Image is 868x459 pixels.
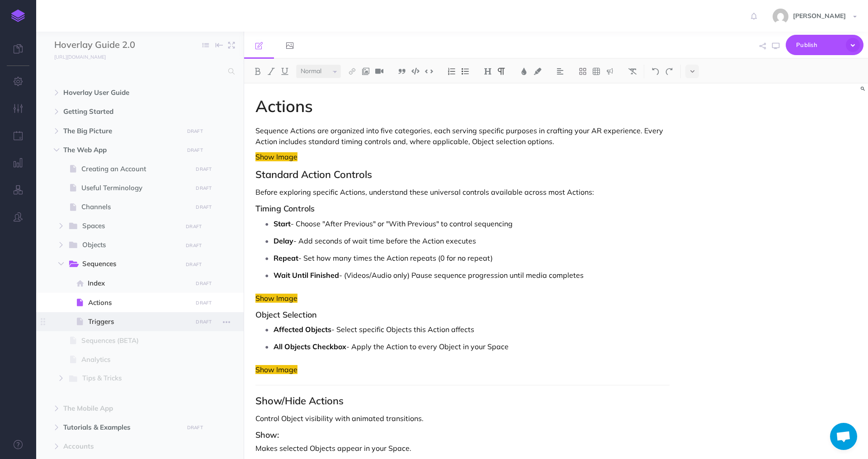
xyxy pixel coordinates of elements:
[274,342,346,351] strong: All Objects Checkbox
[255,187,670,197] p: Before exploring specific Actions, understand these universal controls available across most Acti...
[274,268,670,282] p: - (Videos/Audio only) Pause sequence progression until media completes
[193,202,215,212] button: DRAFT
[36,52,115,61] a: [URL][DOMAIN_NAME]
[183,240,205,251] button: DRAFT
[63,106,178,117] span: Getting Started
[773,9,788,24] img: 77ccc8640e6810896caf63250b60dd8b.jpg
[63,145,178,155] span: The Web App
[255,443,670,454] p: Makes selected Objects appear in your Space.
[255,169,670,180] h2: Standard Action Controls
[255,310,670,319] h3: Object Selection
[88,297,189,308] span: Actions
[184,422,206,433] button: DRAFT
[274,271,339,280] strong: Wait Until Finished
[81,335,189,346] span: Sequences (BETA)
[193,164,215,174] button: DRAFT
[274,340,670,353] p: - Apply the Action to every Object in your Space
[348,68,356,75] img: Link button
[830,423,857,450] div: Open chat
[786,35,863,55] button: Publish
[651,68,660,75] img: Undo
[255,204,670,213] h3: Timing Controls
[196,166,212,172] small: DRAFT
[63,403,178,414] span: The Mobile App
[82,373,176,384] span: Tips & Tricks
[193,298,215,308] button: DRAFT
[267,68,275,75] img: Italic button
[255,431,670,440] h3: Show:
[186,224,202,229] small: DRAFT
[274,236,293,245] strong: Delay
[788,12,850,20] span: [PERSON_NAME]
[186,262,202,267] small: DRAFT
[81,201,189,212] span: Channels
[187,425,203,431] small: DRAFT
[183,221,205,232] button: DRAFT
[255,152,297,161] span: Show Image
[255,365,297,374] span: Show Image
[461,68,469,75] img: Unordered list button
[398,68,406,75] img: Blockquote button
[274,253,298,262] strong: Repeat
[362,68,370,75] img: Add image button
[82,258,176,270] span: Sequences
[497,68,505,75] img: Paragraph button
[196,204,212,210] small: DRAFT
[186,243,202,248] small: DRAFT
[183,259,205,270] button: DRAFT
[88,316,189,327] span: Triggers
[187,147,203,153] small: DRAFT
[254,68,262,75] img: Bold button
[255,125,670,147] p: Sequence Actions are organized into five categories, each serving specific purposes in crafting y...
[187,128,203,134] small: DRAFT
[63,87,178,98] span: Hoverlay User Guide
[274,323,670,336] p: - Select specific Objects this Action affects
[88,278,189,289] span: Index
[375,68,383,75] img: Add video button
[274,234,670,248] p: - Add seconds of wait time before the Action executes
[255,413,670,424] p: Control Object visibility with animated transitions.
[193,317,215,327] button: DRAFT
[628,68,637,75] img: Clear styles button
[184,145,206,155] button: DRAFT
[448,68,456,75] img: Ordered list button
[196,185,212,191] small: DRAFT
[606,68,614,75] img: Callout dropdown menu button
[54,38,160,52] input: Documentation Name
[255,395,670,406] h2: Show/Hide Actions
[255,294,297,303] span: Show Image
[533,68,542,75] img: Text background color button
[63,422,178,433] span: Tutorials & Examples
[274,217,670,230] p: - Choose "After Previous" or "With Previous" to control sequencing
[63,126,178,136] span: The Big Picture
[184,126,206,136] button: DRAFT
[193,278,215,289] button: DRAFT
[411,68,420,75] img: Code block button
[54,63,223,80] input: Search
[81,354,189,365] span: Analytics
[255,97,670,115] h1: Actions
[82,220,176,232] span: Spaces
[665,68,673,75] img: Redo
[556,68,564,75] img: Alignment dropdown menu button
[196,319,212,325] small: DRAFT
[274,251,670,265] p: - Set how many times the Action repeats (0 for no repeat)
[54,54,106,60] small: [URL][DOMAIN_NAME]
[81,183,189,193] span: Useful Terminology
[274,325,331,334] strong: Affected Objects
[425,68,433,75] img: Inline code button
[274,219,291,228] strong: Start
[196,281,212,286] small: DRAFT
[520,68,528,75] img: Text color button
[796,38,841,52] span: Publish
[82,239,176,251] span: Objects
[484,68,492,75] img: Headings dropdown button
[193,183,215,193] button: DRAFT
[81,164,189,174] span: Creating an Account
[592,68,600,75] img: Create table button
[63,441,178,452] span: Accounts
[281,68,289,75] img: Underline button
[196,300,212,306] small: DRAFT
[11,9,25,22] img: logo-mark.svg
